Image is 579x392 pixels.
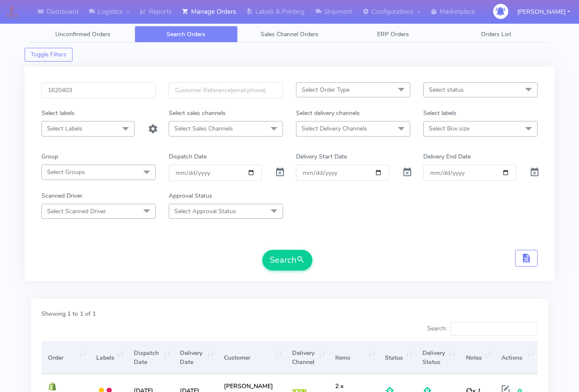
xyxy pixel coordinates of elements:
[262,250,312,271] button: Search
[174,207,236,215] span: Select Approval Status
[173,342,217,374] th: Delivery Date: activate to sort column ascending
[329,342,378,374] th: Items: activate to sort column ascending
[296,109,360,118] label: Select delivery channels
[41,109,75,118] label: Select labels
[481,30,511,38] span: Orders List
[90,342,127,374] th: Labels: activate to sort column ascending
[41,309,96,318] label: Showing 1 to 1 of 1
[495,342,538,374] th: Actions: activate to sort column ascending
[378,342,416,374] th: Status: activate to sort column ascending
[429,86,464,94] span: Select status
[41,342,90,374] th: Order: activate to sort column ascending
[47,124,82,133] span: Select Labels
[47,207,106,215] span: Select Scanned Driver
[459,342,495,374] th: Notes: activate to sort column ascending
[429,124,469,133] span: Select Box size
[48,382,57,391] img: shopify.png
[427,322,538,336] label: Search:
[174,124,233,133] span: Select Sales Channels
[423,109,456,118] label: Select labels
[41,152,58,161] label: Group
[169,82,283,98] input: Customer Reference(email,phone)
[423,152,471,161] label: Delivery End Date
[55,30,110,38] span: Unconfirmed Orders
[25,48,72,62] button: Toggle Filters
[169,191,212,200] label: Approval Status
[47,168,85,176] span: Select Groups
[302,124,367,133] span: Select Delivery Channels
[169,109,226,118] label: Select sales channels
[377,30,409,38] span: ERP Orders
[261,30,318,38] span: Sales Channel Orders
[41,191,82,200] label: Scanned Driver
[127,342,173,374] th: Dispatch Date: activate to sort column ascending
[217,342,285,374] th: Customer: activate to sort column ascending
[285,342,328,374] th: Delivery Channel: activate to sort column ascending
[302,86,349,94] span: Select Order Type
[416,342,459,374] th: Delivery Status: activate to sort column ascending
[296,152,347,161] label: Delivery Start Date
[450,322,538,336] input: Search:
[511,3,576,21] button: [PERSON_NAME]
[169,152,207,161] label: Dispatch Date
[41,82,156,98] input: Order Id
[31,26,548,43] ul: Tabs
[167,30,205,38] span: Search Orders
